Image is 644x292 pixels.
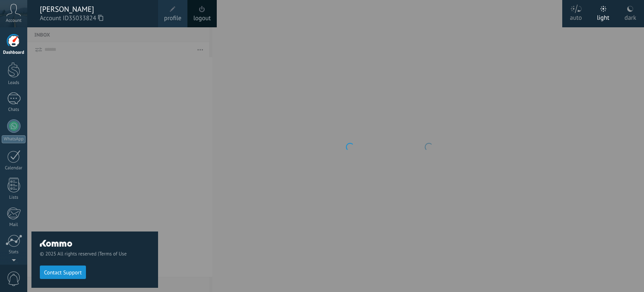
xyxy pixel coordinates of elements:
[193,14,211,23] a: logout
[2,107,26,113] div: Chats
[40,251,150,257] span: © 2025 All rights reserved |
[570,5,582,27] div: auto
[2,250,26,255] div: Stats
[2,195,26,200] div: Lists
[69,14,103,23] span: 35033824
[40,269,86,275] a: Contact Support
[2,166,26,171] div: Calendar
[44,270,82,276] span: Contact Support
[2,222,26,228] div: Mail
[164,14,181,23] span: profile
[2,135,26,143] div: WhatsApp
[99,251,127,257] a: Terms of Use
[40,266,86,279] button: Contact Support
[2,50,26,55] div: Dashboard
[6,18,21,24] span: Account
[2,80,26,86] div: Leads
[40,14,150,23] span: Account ID
[40,5,150,14] div: [PERSON_NAME]
[625,5,636,27] div: dark
[597,5,610,27] div: light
